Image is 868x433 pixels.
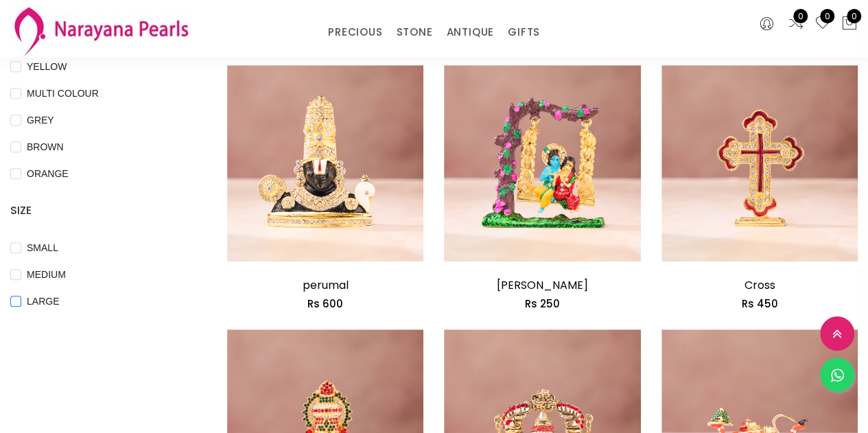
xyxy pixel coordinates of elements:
[21,166,74,181] span: ORANGE
[307,296,343,311] span: Rs 600
[847,9,861,23] span: 0
[497,277,588,293] a: [PERSON_NAME]
[508,22,540,43] a: GIFTS
[788,15,804,33] a: 0
[446,22,494,43] a: ANTIQUE
[21,139,69,154] span: BROWN
[396,22,432,43] a: STONE
[21,294,64,309] span: LARGE
[793,9,808,23] span: 0
[525,296,560,311] span: Rs 250
[328,22,382,43] a: PRECIOUS
[21,267,71,282] span: MEDIUM
[10,202,186,219] h4: SIZE
[21,59,72,74] span: YELLOW
[741,296,777,311] span: Rs 450
[744,277,775,293] a: Cross
[21,240,64,255] span: SMALL
[21,86,104,101] span: MULTI COLOUR
[21,113,60,128] span: GREY
[841,15,858,33] button: 0
[820,9,834,23] span: 0
[814,15,831,33] a: 0
[303,277,349,293] a: perumal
